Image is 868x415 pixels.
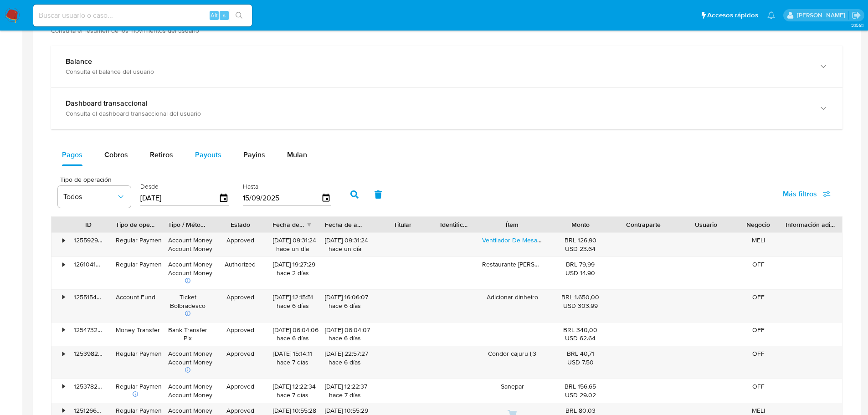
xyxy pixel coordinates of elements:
[211,11,218,20] span: Alt
[223,11,226,20] span: s
[797,11,848,20] p: nicolas.tyrkiel@mercadolibre.com
[852,10,861,20] a: Salir
[230,9,248,22] button: search-icon
[851,21,863,29] span: 3.158.1
[707,10,758,20] span: Accesos rápidos
[767,11,775,19] a: Notificaciones
[33,10,252,21] input: Buscar usuario o caso...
